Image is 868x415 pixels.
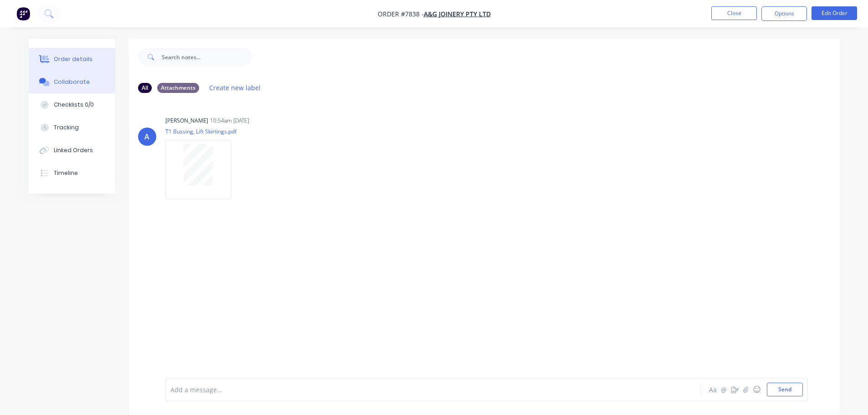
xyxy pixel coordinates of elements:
[138,83,152,93] div: All
[761,6,807,21] button: Options
[165,128,240,135] p: T1 Bussing, Lift Skirtings.pdf
[719,384,729,395] button: @
[29,71,115,93] button: Collaborate
[767,383,803,396] button: Send
[157,83,199,93] div: Attachments
[29,48,115,71] button: Order details
[29,139,115,162] button: Linked Orders
[708,384,719,395] button: Aa
[210,117,249,125] div: 10:54am [DATE]
[54,123,79,132] div: Tracking
[54,146,93,154] div: Linked Orders
[54,101,94,109] div: Checklists 0/0
[29,116,115,139] button: Tracking
[165,117,208,125] div: [PERSON_NAME]
[711,6,757,20] button: Close
[29,93,115,116] button: Checklists 0/0
[29,162,115,184] button: Timeline
[812,6,857,20] button: Edit Order
[54,169,78,177] div: Timeline
[424,10,491,18] a: A&G Joinery Pty Ltd
[54,55,92,63] div: Order details
[205,82,266,94] button: Create new label
[16,7,30,20] img: Factory
[162,48,252,66] input: Search notes...
[751,384,762,395] button: ☺
[378,10,424,18] span: Order #7838 -
[54,78,90,86] div: Collaborate
[144,131,149,142] div: A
